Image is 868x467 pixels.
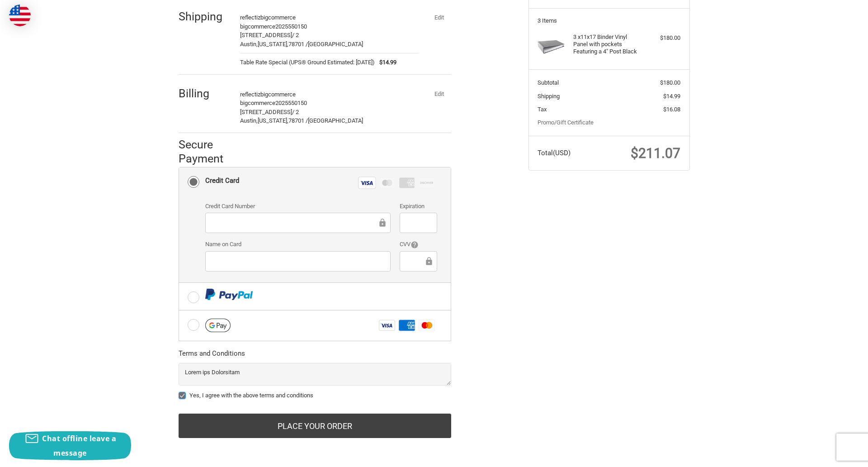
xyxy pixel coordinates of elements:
span: Checkout [54,4,82,12]
span: [STREET_ADDRESS] [240,32,292,38]
span: [GEOGRAPHIC_DATA] [308,117,363,124]
img: PayPal icon [205,289,253,300]
span: $14.99 [663,93,680,100]
label: Yes, I agree with the above terms and conditions [179,392,451,399]
span: 2025550150 [275,23,307,30]
h4: 3 x 11x17 Binder Vinyl Panel with pockets Featuring a 4" Post Black [573,33,642,56]
span: / 2 [292,32,299,38]
span: reflectiz [240,14,260,21]
span: [STREET_ADDRESS] [240,109,292,115]
span: / 2 [292,109,299,115]
img: Google Pay icon [205,319,231,332]
span: Table Rate Special (UPS® Ground Estimated: [DATE]) [240,58,375,67]
div: Credit Card [205,173,239,188]
button: Edit [428,11,451,24]
label: Credit Card Number [205,202,391,211]
span: $14.99 [375,58,396,67]
img: duty and tax information for United States [9,5,31,26]
span: Austin, [240,117,258,124]
span: 78701 / [288,117,308,124]
span: Austin, [240,41,258,48]
span: [US_STATE], [258,41,288,48]
div: $180.00 [645,33,680,43]
span: bigcommerce [260,14,296,21]
span: $180.00 [660,79,680,86]
span: Total (USD) [538,149,571,157]
button: Edit [428,88,451,100]
a: Promo/Gift Certificate [538,119,594,126]
span: [GEOGRAPHIC_DATA] [308,41,363,48]
legend: Terms and Conditions [179,348,245,363]
label: Expiration [400,202,437,211]
span: Chat offline leave a message [42,434,116,458]
span: $211.07 [631,145,680,161]
label: CVV [400,240,437,249]
span: bigcommerce [240,23,275,30]
span: Tax [538,106,547,113]
span: $16.08 [663,106,680,113]
span: bigcommerce [260,91,296,98]
iframe: Secure Credit Card Frame - Credit Card Number [212,218,377,228]
button: Place Your Order [179,414,451,438]
span: Shipping [538,93,560,100]
h2: Shipping [179,10,231,24]
iframe: Secure Credit Card Frame - Expiration Date [406,218,431,228]
iframe: Secure Credit Card Frame - CVV [406,256,424,267]
span: reflectiz [240,91,260,98]
button: Chat offline leave a message [9,431,131,460]
span: 2025550150 [275,100,307,106]
span: [US_STATE], [258,117,288,124]
iframe: Secure Credit Card Frame - Cardholder Name [212,256,384,267]
h2: Secure Payment [179,138,240,166]
textarea: Lorem ips Dolorsitam Consectet adipisc Elit sed doei://tem.01i69.utl Etdolor ma aliq://eni.21a11.... [179,363,451,386]
label: Name on Card [205,240,391,249]
h3: 3 Items [538,17,680,24]
span: 78701 / [288,41,308,48]
span: Subtotal [538,79,559,86]
h2: Billing [179,86,231,100]
span: bigcommerce [240,100,275,106]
